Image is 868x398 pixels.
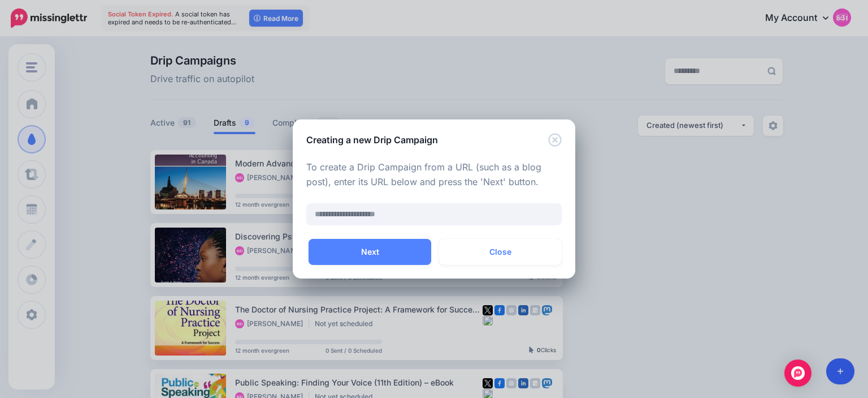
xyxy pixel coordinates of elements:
div: Open Intercom Messenger [784,360,811,387]
p: To create a Drip Campaign from a URL (such as a blog post), enter its URL below and press the 'Ne... [306,160,562,190]
button: Close [439,239,562,265]
button: Close [548,133,562,147]
h5: Creating a new Drip Campaign [306,133,438,147]
button: Next [309,239,431,265]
